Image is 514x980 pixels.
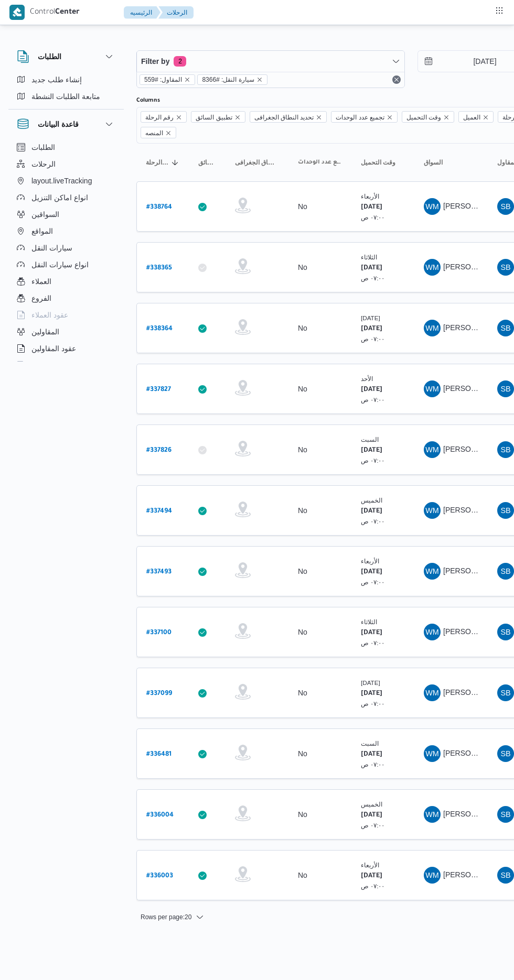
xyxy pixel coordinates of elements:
[250,111,327,123] span: تحديد النطاق الجغرافى
[425,624,439,640] span: WM
[361,396,385,403] small: ٠٧:٠٠ ص
[361,822,385,829] small: ٠٧:٠٠ ص
[361,254,377,260] small: الثلاثاء
[254,112,314,123] span: تحديد النطاق الجغرافى
[141,911,191,923] span: Rows per page : 20
[191,111,245,123] span: تطبيق السائق
[31,90,100,103] span: متابعة الطلبات النشطة
[336,112,384,123] span: تجميع عدد الوحدات
[402,111,454,123] span: وقت التحميل
[17,118,115,130] button: قاعدة البيانات
[497,806,514,823] div: Shrif Badr Abad Alhamaid Abad Alamajid Badr
[424,198,441,215] div: Wjadi Muhammad Abadalftah Ahmad Badir
[234,114,241,121] button: Remove تطبيق السائق from selection in this group
[424,158,443,167] span: السواق
[361,618,377,625] small: الثلاثاء
[361,862,379,868] small: الأربعاء
[424,380,441,397] div: Wjadi Muhammad Abadalftah Ahmad Badir
[425,867,439,884] span: WM
[146,686,172,700] a: #337099
[443,114,449,121] button: Remove وقت التحميل from selection in this group
[497,502,514,519] div: Shrif Badr Abad Alhamaid Abad Alamajid Badr
[425,320,439,336] span: WM
[361,436,379,443] small: السبت
[298,567,307,576] div: No
[424,684,441,701] div: Wjadi Muhammad Abadalftah Ahmad Badir
[146,868,173,883] a: #336003
[361,508,382,515] b: [DATE]
[146,447,172,454] b: # 337826
[13,172,120,189] button: layout.liveTracking
[165,130,172,136] button: Remove المنصه from selection in this group
[497,320,514,336] div: Shrif Badr Abad Alhamaid Abad Alamajid Badr
[361,751,382,758] b: [DATE]
[361,873,382,880] b: [DATE]
[424,624,441,640] div: Wjadi Muhammad Abadalftah Ahmad Badir
[361,158,395,167] span: وقت التحميل
[31,325,59,338] span: المقاولين
[361,740,379,747] small: السبت
[171,158,179,167] svg: Sorted in descending order
[298,749,307,758] div: No
[146,382,171,396] a: #337827
[500,441,510,458] span: SB
[31,158,56,170] span: الرحلات
[194,154,220,171] button: تطبيق السائق
[424,806,441,823] div: Wjadi Muhammad Abadalftah Ahmad Badir
[425,441,439,458] span: WM
[158,6,194,19] button: الرحلات
[298,158,342,167] span: تجميع عدد الوحدات
[497,563,514,580] div: Shrif Badr Abad Alhamaid Abad Alamajid Badr
[176,114,182,121] button: Remove رقم الرحلة from selection in this group
[9,5,25,20] img: X8yXhbKr1z7QwAAAABJRU5ErkJggg==
[31,309,68,321] span: عقود العملاء
[55,8,80,17] b: Center
[184,77,190,83] button: remove selected entity
[500,380,510,397] span: SB
[137,51,404,72] button: Filter by2 active filters
[146,751,172,758] b: # 336481
[424,259,441,276] div: Wjadi Muhammad Abadalftah Ahmad Badir
[13,189,120,206] button: انواع اماكن التنزيل
[425,259,439,276] span: WM
[500,259,510,276] span: SB
[8,139,124,366] div: قاعدة البيانات
[13,340,120,357] button: عقود المقاولين
[13,357,120,374] button: اجهزة التليفون
[31,342,76,355] span: عقود المقاولين
[361,193,379,200] small: الأربعاء
[361,639,385,646] small: ٠٧:٠٠ ص
[145,127,163,139] span: المنصه
[497,380,514,397] div: Shrif Badr Abad Alhamaid Abad Alamajid Badr
[13,323,120,340] button: المقاولين
[361,518,385,525] small: ٠٧:٠٠ ص
[425,684,439,701] span: WM
[425,563,439,580] span: WM
[146,812,174,819] b: # 336004
[136,911,208,923] button: Rows per page:20
[38,118,79,130] h3: قاعدة البيانات
[424,563,441,580] div: Wjadi Muhammad Abadalftah Ahmad Badir
[13,88,120,105] button: متابعة الطلبات النشطة
[497,867,514,884] div: Shrif Badr Abad Alhamaid Abad Alamajid Badr
[390,73,403,86] button: Remove
[357,154,409,171] button: وقت التحميل
[425,198,439,215] span: WM
[361,629,382,637] b: [DATE]
[424,441,441,458] div: Wjadi Muhammad Abadalftah Ahmad Badir
[387,114,393,121] button: Remove تجميع عدد الوحدات from selection in this group
[146,386,171,394] b: # 337827
[298,202,307,211] div: No
[500,198,510,215] span: SB
[31,275,51,288] span: العملاء
[361,801,382,808] small: الخميس
[146,158,169,167] span: رقم الرحلة; Sorted in descending order
[13,307,120,323] button: عقود العملاء
[31,191,88,204] span: انواع اماكن التنزيل
[13,139,120,156] button: الطلبات
[500,806,510,823] span: SB
[13,156,120,172] button: الرحلات
[361,497,382,504] small: الخميس
[331,111,398,123] span: تجميع عدد الوحدات
[146,747,172,761] a: #336481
